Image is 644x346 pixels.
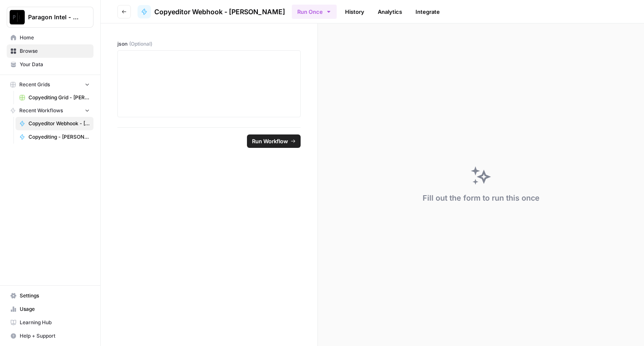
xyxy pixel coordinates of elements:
a: Settings [7,289,93,302]
span: Recent Grids [19,81,50,88]
label: json [117,40,301,48]
span: Help + Support [20,332,90,340]
a: Your Data [7,58,93,71]
a: Copyeditor Webhook - [PERSON_NAME] [138,5,285,18]
button: Run Workflow [247,134,301,148]
span: (Optional) [129,40,152,48]
a: Browse [7,44,93,58]
span: Your Data [20,61,90,68]
a: Home [7,31,93,44]
span: Run Workflow [252,137,288,145]
div: Fill out the form to run this once [423,192,540,204]
img: Paragon Intel - Copyediting Logo [10,10,25,25]
a: History [340,5,369,18]
span: Copyeditor Webhook - [PERSON_NAME] [29,120,90,127]
button: Workspace: Paragon Intel - Copyediting [7,7,93,28]
button: Recent Workflows [7,104,93,117]
button: Run Once [292,5,337,19]
a: Analytics [373,5,407,18]
a: Usage [7,302,93,316]
span: Paragon Intel - Copyediting [28,13,79,21]
span: Home [20,34,90,41]
a: Copyediting - [PERSON_NAME] [16,130,93,144]
span: Browse [20,47,90,55]
span: Settings [20,292,90,300]
a: Copyeditor Webhook - [PERSON_NAME] [16,117,93,130]
span: Copyeditor Webhook - [PERSON_NAME] [154,7,285,17]
span: Usage [20,305,90,313]
span: Recent Workflows [19,107,63,114]
a: Learning Hub [7,316,93,329]
span: Copyediting Grid - [PERSON_NAME] [29,94,90,101]
button: Recent Grids [7,78,93,91]
a: Integrate [410,5,445,18]
span: Learning Hub [20,319,90,326]
a: Copyediting Grid - [PERSON_NAME] [16,91,93,104]
button: Help + Support [7,329,93,343]
span: Copyediting - [PERSON_NAME] [29,133,90,141]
